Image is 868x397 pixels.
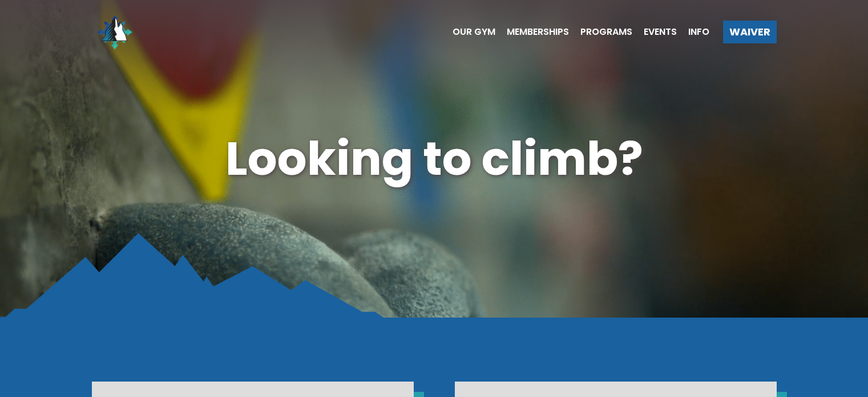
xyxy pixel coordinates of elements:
h1: Looking to climb? [92,126,777,191]
a: Waiver [723,21,777,43]
a: Our Gym [441,27,495,37]
a: Programs [569,27,632,37]
img: North Wall Logo [92,9,138,55]
span: Memberships [507,27,569,37]
a: Info [677,27,709,37]
span: Programs [580,27,632,37]
span: Events [644,27,677,37]
span: Info [688,27,709,37]
a: Memberships [495,27,569,37]
span: Our Gym [453,27,495,37]
a: Events [632,27,677,37]
span: Waiver [729,27,770,37]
